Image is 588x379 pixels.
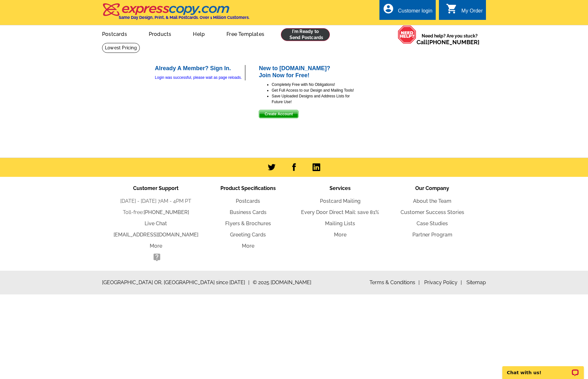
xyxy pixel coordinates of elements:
[417,33,483,45] span: Need help? Are you stuck?
[230,232,266,238] a: Greeting Cards
[139,26,182,41] a: Products
[383,7,433,15] a: account_circle Customer login
[133,185,179,191] span: Customer Support
[259,110,298,118] button: Create Account
[334,232,346,238] a: More
[272,82,355,87] li: Completely Free with No Obligations!
[236,198,260,204] a: Postcards
[412,232,452,238] a: Partner Program
[398,25,417,44] img: help
[272,87,355,93] li: Get Full Access to our Design and Mailing Tools!
[110,209,202,216] li: Toll-free:
[466,279,486,285] a: Sitemap
[220,185,276,191] span: Product Specifications
[144,209,189,215] a: [PHONE_NUMBER]
[102,8,250,20] a: Same Day Design, Print, & Mail Postcards. Over 1 Million Customers.
[325,220,355,227] a: Mailing Lists
[230,209,266,215] a: Business Cards
[272,93,355,105] li: Save Uploaded Designs and Address Lists for Future Use!
[102,279,250,286] span: [GEOGRAPHIC_DATA] OR, [GEOGRAPHIC_DATA] since [DATE]
[417,39,480,45] span: Call
[155,65,245,72] h2: Already A Member? Sign In.
[183,26,215,41] a: Help
[301,209,379,215] a: Every Door Direct Mail: save 81%
[155,75,245,80] div: Login was successful, please wait as page reloads.
[145,220,167,227] a: Live Chat
[415,185,449,191] span: Our Company
[114,232,198,238] a: [EMAIL_ADDRESS][DOMAIN_NAME]
[150,243,162,249] a: More
[427,39,480,45] a: [PHONE_NUMBER]
[320,198,361,204] a: Postcard Mailing
[383,3,394,14] i: account_circle
[369,279,420,285] a: Terms & Conditions
[225,220,271,227] a: Flyers & Brochures
[259,110,298,118] span: Create Account
[259,65,355,79] h2: New to [DOMAIN_NAME]? Join Now for Free!
[424,279,462,285] a: Privacy Policy
[242,243,254,249] a: More
[498,359,588,379] iframe: LiveChat chat widget
[110,197,202,205] li: [DATE] - [DATE] 7AM - 4PM PT
[417,220,448,227] a: Case Studies
[119,15,250,20] h4: Same Day Design, Print, & Mail Postcards. Over 1 Million Customers.
[92,26,137,41] a: Postcards
[330,185,351,191] span: Services
[446,7,483,15] a: shopping_cart My Order
[413,198,451,204] a: About the Team
[216,26,274,41] a: Free Templates
[461,8,483,17] div: My Order
[401,209,464,215] a: Customer Success Stories
[253,279,311,286] span: © 2025 [DOMAIN_NAME]
[446,3,457,14] i: shopping_cart
[398,8,433,17] div: Customer login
